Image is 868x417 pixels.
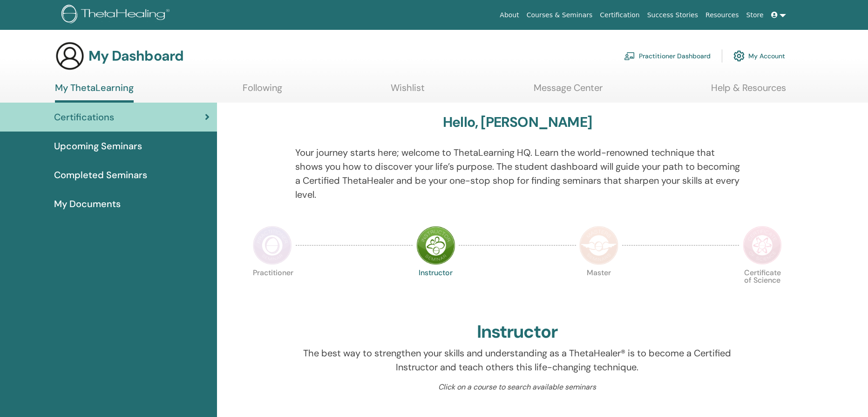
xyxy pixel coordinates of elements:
a: My ThetaLearning [55,82,134,103]
a: About [496,7,522,24]
p: Master [579,269,618,308]
a: Help & Resources [711,82,786,100]
a: Message Center [534,82,603,100]
a: Resources [702,7,743,24]
p: Click on a course to search available seminars [295,382,740,393]
a: Certification [596,7,643,24]
p: Your journey starts here; welcome to ThetaLearning HQ. Learn the world-renowned technique that sh... [295,146,740,202]
a: My Account [733,46,785,66]
img: Instructor [416,226,455,265]
h2: Instructor [477,321,558,343]
a: Courses & Seminars [523,7,597,24]
h3: My Dashboard [88,48,183,64]
img: Master [579,226,618,265]
a: Success Stories [644,7,702,24]
img: logo.png [61,5,173,26]
a: Practitioner Dashboard [624,46,711,66]
p: Practitioner [253,269,292,308]
h3: Hello, [PERSON_NAME] [443,114,592,131]
img: generic-user-icon.jpg [55,41,85,71]
span: My Documents [54,197,121,211]
img: Practitioner [253,226,292,265]
a: Following [243,82,282,100]
img: Certificate of Science [743,226,782,265]
a: Wishlist [391,82,425,100]
img: cog.svg [733,48,745,64]
p: Certificate of Science [743,269,782,308]
p: The best way to strengthen your skills and understanding as a ThetaHealer® is to become a Certifi... [295,346,740,374]
span: Certifications [54,110,114,124]
a: Store [743,7,767,24]
img: chalkboard-teacher.svg [624,52,635,60]
p: Instructor [416,269,455,308]
span: Completed Seminars [54,168,147,182]
span: Upcoming Seminars [54,139,142,153]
